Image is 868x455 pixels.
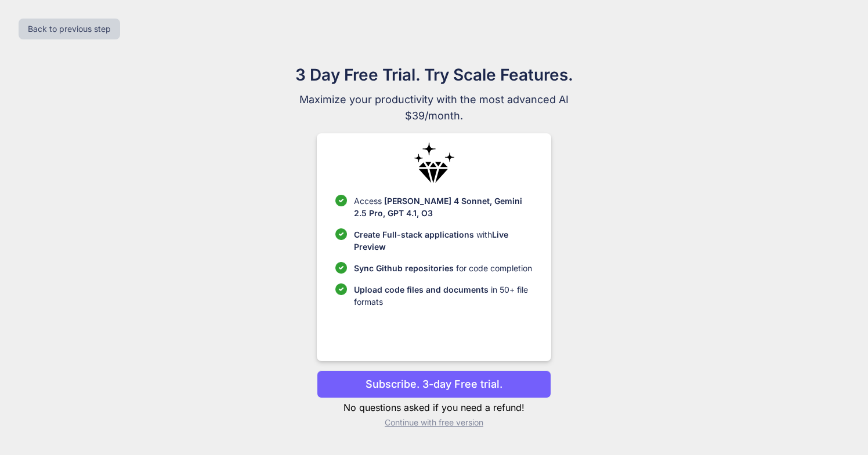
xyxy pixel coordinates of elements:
[317,401,551,414] p: No questions asked if you need a refund!
[335,262,347,274] img: checklist
[239,92,629,108] span: Maximize your productivity with the most advanced AI
[354,195,532,219] p: Access
[239,108,629,124] span: $39/month.
[354,283,532,308] p: in 50+ file formats
[317,417,551,428] p: Continue with free version
[354,230,476,239] span: Create Full-stack applications
[335,283,347,295] img: checklist
[19,19,120,39] button: Back to previous step
[354,263,454,273] span: Sync Github repositories
[335,228,347,240] img: checklist
[354,228,532,253] p: with
[317,370,551,398] button: Subscribe. 3-day Free trial.
[239,63,629,87] h1: 3 Day Free Trial. Try Scale Features.
[354,285,489,294] span: Upload code files and documents
[354,262,532,274] p: for code completion
[335,195,347,206] img: checklist
[366,376,502,392] p: Subscribe. 3-day Free trial.
[354,196,522,218] span: [PERSON_NAME] 4 Sonnet, Gemini 2.5 Pro, GPT 4.1, O3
